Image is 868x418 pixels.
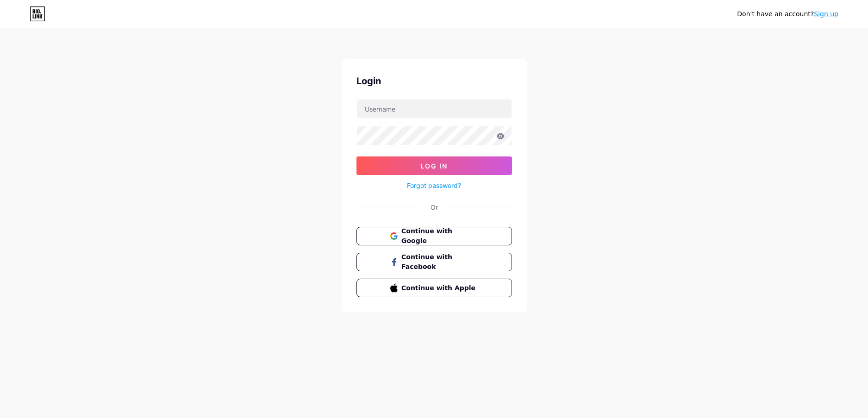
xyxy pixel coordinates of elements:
button: Log In [356,156,512,175]
a: Forgot password? [407,181,461,190]
a: Sign up [814,10,838,18]
div: Login [356,74,512,88]
button: Continue with Apple [356,279,512,297]
span: Continue with Facebook [401,252,478,272]
span: Continue with Apple [401,283,478,293]
div: Don't have an account? [737,9,838,19]
button: Continue with Google [356,227,512,245]
div: Or [431,202,438,212]
input: Username [357,100,512,118]
span: Continue with Google [401,226,478,246]
button: Continue with Facebook [356,253,512,271]
span: Log In [420,162,448,170]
